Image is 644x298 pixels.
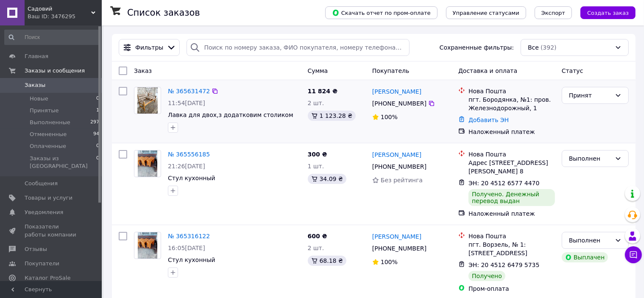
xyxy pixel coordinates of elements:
[541,44,557,51] span: (392)
[372,232,421,241] a: [PERSON_NAME]
[371,161,428,173] div: [PHONE_NUMBER]
[372,87,421,96] a: [PERSON_NAME]
[562,67,583,74] span: Статус
[468,117,509,123] a: Добавить ЭН
[453,10,519,16] span: Управление статусами
[308,256,346,266] div: 68.18 ₴
[30,131,67,138] span: Отмененные
[30,119,70,126] span: Выполненные
[25,53,48,60] span: Главная
[25,245,47,253] span: Отзывы
[440,43,514,52] span: Сохраненные фильтры:
[569,154,611,163] div: Выполнен
[372,150,421,159] a: [PERSON_NAME]
[25,209,63,216] span: Уведомления
[580,6,636,19] button: Создать заказ
[308,233,327,240] span: 600 ₴
[325,6,438,19] button: Скачать отчет по пром-оплате
[468,159,555,175] div: Адрес [STREET_ADDRESS][PERSON_NAME] 8
[25,223,78,238] span: Показатели работы компании
[381,259,398,265] span: 100%
[446,6,526,19] button: Управление статусами
[30,107,59,114] span: Принятые
[90,119,99,126] span: 297
[468,150,555,159] div: Нова Пошта
[187,39,410,56] input: Поиск по номеру заказа, ФИО покупателя, номеру телефона, Email, номеру накладной
[96,95,99,103] span: 0
[625,246,642,263] button: Чат с покупателем
[135,43,163,52] span: Фильтры
[308,174,346,184] div: 34.09 ₴
[468,189,555,206] div: Получено. Денежный перевод выдан
[381,114,398,120] span: 100%
[308,88,338,95] span: 11 824 ₴
[528,43,539,52] span: Все
[138,232,158,259] img: Фото товару
[137,87,158,114] img: Фото товару
[468,262,540,268] span: ЭН: 20 4512 6479 5735
[25,81,45,89] span: Заказы
[468,180,540,187] span: ЭН: 20 4512 6577 4470
[168,100,205,106] span: 11:54[DATE]
[168,88,210,95] a: № 365631472
[25,274,70,282] span: Каталог ProSale
[308,245,324,251] span: 2 шт.
[569,91,611,100] div: Принят
[28,5,91,13] span: Садовий
[134,87,161,114] a: Фото товару
[168,151,210,158] a: № 365556185
[28,13,102,20] div: Ваш ID: 3476295
[134,67,152,74] span: Заказ
[30,95,48,103] span: Новые
[468,128,555,136] div: Наложенный платеж
[168,111,293,118] a: Лавка для двох,з додатковим столиком
[4,30,100,45] input: Поиск
[562,252,608,262] div: Выплачен
[371,97,428,109] div: [PHONE_NUMBER]
[96,142,99,150] span: 0
[308,163,324,170] span: 1 шт.
[371,242,428,254] div: [PHONE_NUMBER]
[587,10,629,16] span: Создать заказ
[96,107,99,114] span: 1
[96,155,99,170] span: 0
[572,9,636,16] a: Создать заказ
[138,150,158,177] img: Фото товару
[168,256,215,263] a: Стул кухонный
[134,150,161,177] a: Фото товару
[308,67,328,74] span: Сумма
[308,151,327,158] span: 300 ₴
[25,67,85,75] span: Заказы и сообщения
[168,233,210,240] a: № 365316122
[308,111,356,121] div: 1 123.28 ₴
[332,9,431,17] span: Скачать отчет по пром-оплате
[30,142,66,150] span: Оплаченные
[127,8,200,18] h1: Список заказов
[468,87,555,95] div: Нова Пошта
[468,271,505,281] div: Получено
[168,175,215,181] a: Стул кухонный
[30,155,96,170] span: Заказы из [GEOGRAPHIC_DATA]
[25,260,59,267] span: Покупатели
[569,236,611,245] div: Выполнен
[458,67,517,74] span: Доставка и оплата
[25,194,72,202] span: Товары и услуги
[541,10,565,16] span: Экспорт
[468,284,555,293] div: Пром-оплата
[308,100,324,106] span: 2 шт.
[535,6,572,19] button: Экспорт
[168,163,205,170] span: 21:26[DATE]
[25,180,58,187] span: Сообщения
[381,177,423,184] span: Без рейтинга
[468,209,555,218] div: Наложенный платеж
[93,131,99,138] span: 94
[468,240,555,257] div: пгт. Ворзель, № 1: [STREET_ADDRESS]
[134,232,161,259] a: Фото товару
[372,67,410,74] span: Покупатель
[468,95,555,112] div: пгт. Бородянка, №1: пров. Железнодорожный, 1
[168,245,205,251] span: 16:05[DATE]
[468,232,555,240] div: Нова Пошта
